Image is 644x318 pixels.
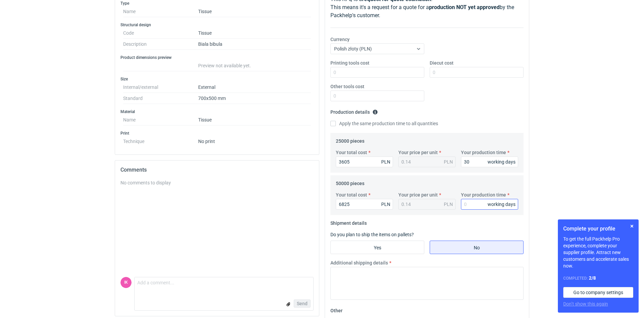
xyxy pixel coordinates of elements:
[330,241,424,254] label: Yes
[198,114,311,126] dd: Tissue
[198,136,311,144] dd: No print
[123,93,198,104] dt: Standard
[336,149,367,156] label: Your total cost
[297,301,308,306] span: Send
[120,22,314,28] h3: Structural design
[120,166,314,174] h2: Comments
[123,6,198,17] dt: Name
[294,299,311,308] button: Send
[336,156,393,167] input: 0
[123,39,198,50] dt: Description
[198,63,251,68] span: Preview not available yet.
[330,232,414,237] label: Do you plan to ship the items on pallets?
[488,201,515,208] div: working days
[123,136,198,144] dt: Technique
[330,91,424,101] input: 0
[330,60,369,66] label: Printing tools cost
[330,107,378,115] legend: Production details
[330,218,367,226] legend: Shipment details
[330,36,350,43] label: Currency
[120,131,314,136] h3: Print
[563,225,633,233] h1: Complete your profile
[336,199,393,210] input: 0
[123,82,198,93] dt: Internal/external
[398,191,438,198] label: Your price per unit
[123,28,198,39] dt: Code
[398,149,438,156] label: Your price per unit
[120,1,314,6] h3: Type
[589,275,596,281] strong: 2 / 8
[563,236,633,269] p: To get the full Packhelp Pro experience, complete your supplier profile. Attract new customers an...
[430,60,454,66] label: Diecut cost
[461,191,506,198] label: Your production time
[381,158,390,165] div: PLN
[461,149,506,156] label: Your production time
[120,179,314,186] div: No comments to display
[198,6,311,17] dd: Tissue
[430,67,524,78] input: 0
[336,178,364,186] legend: 50000 pieces
[123,114,198,126] dt: Name
[444,158,453,165] div: PLN
[120,109,314,114] h3: Material
[488,158,515,165] div: working days
[120,76,314,82] h3: Size
[628,222,636,230] button: Skip for now
[461,156,518,167] input: 0
[330,67,424,78] input: 0
[461,199,518,210] input: 0
[381,201,390,208] div: PLN
[336,136,364,144] legend: 25000 pieces
[563,275,633,282] div: Completed:
[198,93,311,104] dd: 700x500 mm
[563,287,633,298] a: Go to company settings
[429,4,500,10] strong: production NOT yet approved
[330,83,364,90] label: Other tools cost
[120,277,132,288] figcaption: IK
[330,305,343,313] legend: Other
[330,120,438,127] label: Apply the same production time to all quantities
[336,191,367,198] label: Your total cost
[334,46,372,51] span: Polish złoty (PLN)
[198,82,311,93] dd: External
[444,201,453,208] div: PLN
[120,55,314,60] h3: Product dimensions preview
[430,241,524,254] label: No
[198,39,311,50] dd: Biala bibula
[563,301,608,307] button: Don’t show this again
[330,259,388,266] label: Additional shipping details
[120,277,132,288] div: Izabela Kurasiewicz
[198,28,311,39] dd: Tissue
